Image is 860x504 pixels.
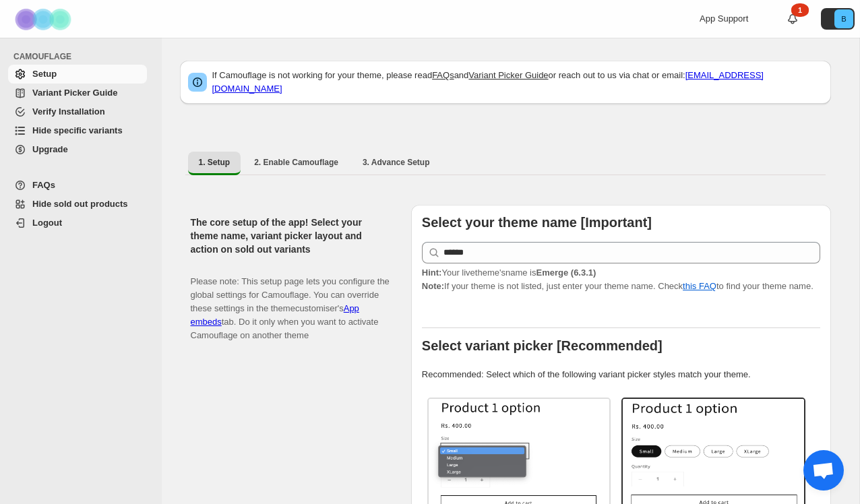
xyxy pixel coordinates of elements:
span: App Support [700,13,748,24]
a: Variant Picker Guide [8,84,147,102]
p: If Camouflage is not working for your theme, please read and or reach out to us via chat or email: [212,69,823,96]
a: Hide specific variants [8,121,147,140]
text: B [841,15,846,23]
span: CAMOUFLAGE [13,51,152,62]
a: this FAQ [683,281,716,291]
div: 1 [791,3,809,17]
span: Your live theme's name is [422,267,596,278]
span: Upgrade [32,144,68,154]
a: FAQs [432,70,454,80]
p: Recommended: Select which of the following variant picker styles match your theme. [422,368,820,381]
img: Camouflage [11,1,78,38]
a: Hide sold out products [8,195,147,214]
span: 3. Advance Setup [363,157,430,168]
span: 1. Setup [199,157,231,168]
span: Variant Picker Guide [32,88,117,98]
h2: The core setup of the app! Select your theme name, variant picker layout and action on sold out v... [191,216,390,256]
span: 2. Enable Camouflage [254,157,338,168]
a: Verify Installation [8,102,147,121]
p: If your theme is not listed, just enter your theme name. Check to find your theme name. [422,266,820,293]
strong: Emerge (6.3.1) [536,267,596,278]
a: Logout [8,214,147,232]
a: Upgrade [8,140,147,159]
span: Logout [32,218,62,228]
b: Select your theme name [Important] [422,215,652,230]
span: Avatar with initials B [834,9,853,28]
strong: Note: [422,281,444,291]
p: Please note: This setup page lets you configure the global settings for Camouflage. You can overr... [191,261,390,342]
span: Hide sold out products [32,199,128,209]
strong: Hint: [422,267,442,278]
a: 1 [786,12,799,26]
span: Hide specific variants [32,125,123,135]
span: Setup [32,69,57,79]
span: FAQs [32,180,55,190]
div: Open chat [803,450,844,491]
a: Variant Picker Guide [468,70,548,80]
b: Select variant picker [Recommended] [422,338,663,353]
a: Setup [8,65,147,84]
button: Avatar with initials B [821,8,855,30]
a: FAQs [8,176,147,195]
span: Verify Installation [32,106,105,117]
